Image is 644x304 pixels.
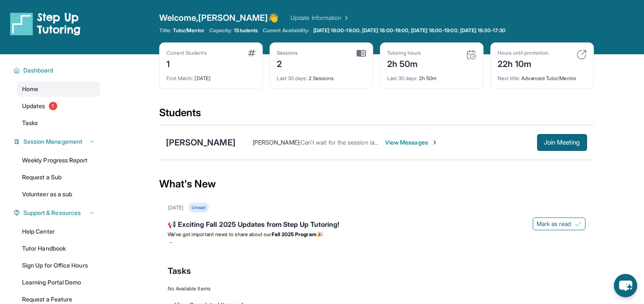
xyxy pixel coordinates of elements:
[277,50,298,56] div: Sessions
[498,50,548,56] div: Hours until promotion
[17,224,100,239] a: Help Center
[17,98,100,114] a: Updates1
[159,106,594,125] div: Students
[277,56,298,70] div: 2
[22,102,45,110] span: Updates
[290,14,350,22] a: Update Information
[17,153,100,168] a: Weekly Progress Report
[312,27,507,34] a: [DATE] 18:00-19:00, [DATE] 18:00-19:00, [DATE] 18:00-19:00, [DATE] 16:30-17:30
[537,220,571,228] span: Mark as read
[159,27,171,34] span: Title:
[385,138,438,147] span: View Messages
[188,203,209,212] div: Unread
[253,139,301,146] span: [PERSON_NAME] :
[23,209,81,217] span: Support & Resources
[17,170,100,185] a: Request a Sub
[166,70,256,82] div: [DATE]
[49,102,57,110] span: 1
[17,258,100,273] a: Sign Up for Office Hours
[166,56,207,70] div: 1
[498,56,548,70] div: 22h 10m
[166,137,236,148] div: [PERSON_NAME]
[277,70,366,82] div: 2 Sessions
[22,85,38,93] span: Home
[173,27,204,34] span: Tutor/Mentor
[17,115,100,131] a: Tasks
[614,274,637,297] button: chat-button
[168,219,585,231] div: 📢 Exciting Fall 2025 Updates from Step Up Tutoring!
[166,75,194,81] span: First Match :
[20,137,95,146] button: Session Management
[168,231,272,237] span: We’ve got important news to share about our
[431,139,438,146] img: Chevron-Right
[17,241,100,256] a: Tutor Handbook
[357,50,366,57] img: card
[466,50,476,60] img: card
[17,81,100,97] a: Home
[277,75,307,81] span: Last 30 days :
[209,27,233,34] span: Capacity:
[272,231,317,237] strong: Fall 2025 Program
[387,70,476,82] div: 2h 50m
[23,66,53,75] span: Dashboard
[23,137,82,146] span: Session Management
[575,220,582,227] img: Mark as read
[20,66,95,75] button: Dashboard
[498,70,587,82] div: Advanced Tutor/Mentor
[301,139,403,146] span: Can't wait for the session later [DATE].
[544,140,580,145] span: Join Meeting
[498,75,520,81] span: Next title :
[533,218,585,230] button: Mark as read
[577,50,587,60] img: card
[387,75,418,81] span: Last 30 days :
[168,285,585,292] div: No Available Items
[20,209,95,217] button: Support & Resources
[159,12,279,24] span: Welcome, [PERSON_NAME] 👋
[537,134,587,151] button: Join Meeting
[234,27,258,34] span: 1 Students
[22,119,38,127] span: Tasks
[17,187,100,202] a: Volunteer as a sub
[248,50,256,56] img: card
[17,275,100,290] a: Learning Portal Demo
[317,231,323,237] span: 🎉
[313,27,506,34] span: [DATE] 18:00-19:00, [DATE] 18:00-19:00, [DATE] 18:00-19:00, [DATE] 16:30-17:30
[263,27,309,34] span: Current Availability:
[387,50,421,56] div: Tutoring hours
[168,265,191,277] span: Tasks
[10,12,81,36] img: logo
[166,50,207,56] div: Current Students
[168,204,183,211] div: [DATE]
[159,165,594,203] div: What's New
[387,56,421,70] div: 2h 50m
[341,14,350,22] img: Chevron Right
